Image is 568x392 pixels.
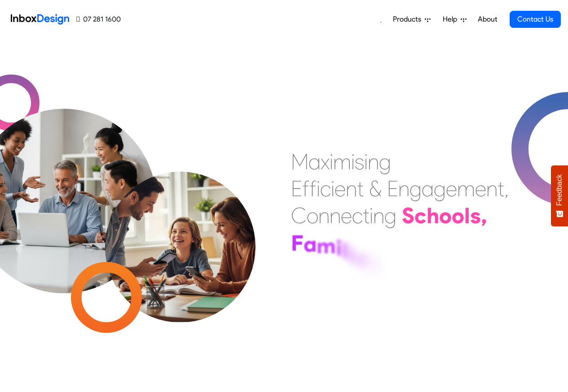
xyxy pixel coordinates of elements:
div: t [363,202,370,229]
div: C [291,202,307,229]
div: m [333,148,351,175]
div: n [486,175,498,202]
div: n [373,202,384,229]
div: E [291,175,302,202]
div: i [331,175,335,202]
div: c [320,175,331,202]
div: e [335,175,346,202]
div: i [370,202,373,229]
div: l [342,237,348,264]
div: i [348,240,353,267]
div: h [427,202,439,229]
div: e [341,202,352,229]
a: Contact Us [510,11,561,28]
div: a [304,231,317,258]
div: a [422,175,434,202]
div: x [321,148,330,175]
div: Maximising Efficient & Engagement, Connecting Schools, Families, and Students. [291,148,509,283]
div: l [464,202,470,229]
div: n [346,175,357,202]
div: c [414,202,427,229]
div: m [317,232,336,259]
div: M [291,148,308,175]
div: n [398,175,409,202]
button: Feedback - Show survey [551,165,568,226]
div: i [336,234,342,261]
img: parents_with_child.png [86,134,274,322]
div: g [434,175,446,202]
div: e [353,244,365,271]
div: i [330,148,333,175]
div: a [308,148,321,175]
a: About [475,10,500,28]
div: o [439,202,452,229]
div: e [475,175,486,202]
div: g [409,175,422,202]
div: & [369,175,382,202]
div: F [291,229,304,256]
div: m [457,175,475,202]
div: o [452,202,464,229]
div: , [504,175,509,202]
div: o [307,202,318,229]
a: 07 281 1600 [76,14,121,25]
div: i [317,175,320,202]
span: Help [443,14,461,25]
div: i [364,148,368,175]
div: s [355,148,364,175]
div: E [387,175,398,202]
div: n [318,202,330,229]
div: c [352,202,363,229]
div: t [498,175,504,202]
div: f [302,175,309,202]
div: f [309,175,317,202]
div: t [357,175,364,202]
div: i [351,148,355,175]
div: g [384,202,396,229]
div: e [446,175,457,202]
span: Feedback [555,174,564,206]
span: Products [393,14,425,25]
div: s [365,248,376,275]
a: Help [439,10,470,28]
div: , [481,202,487,229]
div: n [330,202,341,229]
a: Products [389,10,434,28]
div: n [368,148,379,175]
div: g [379,148,391,175]
div: S [402,202,414,229]
div: s [470,202,481,229]
div: , [376,253,383,280]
